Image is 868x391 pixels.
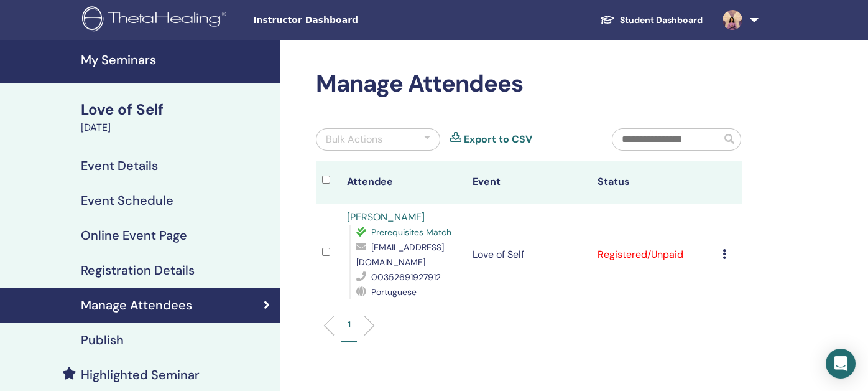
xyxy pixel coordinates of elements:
[591,161,716,204] th: Status
[348,318,351,331] p: 1
[81,158,158,173] h4: Event Details
[73,99,280,135] a: Love of Self[DATE]
[81,193,173,208] h4: Event Schedule
[81,228,187,243] h4: Online Event Page
[316,70,742,98] h2: Manage Attendees
[81,263,195,278] h4: Registration Details
[590,9,713,32] a: Student Dashboard
[341,161,466,204] th: Attendee
[81,332,124,347] h4: Publish
[81,99,272,120] div: Love of Self
[464,132,532,147] a: Export to CSV
[600,14,615,25] img: graduation-cap-white.svg
[826,349,856,379] div: Open Intercom Messenger
[81,367,200,382] h4: Highlighted Seminar
[723,10,742,30] img: default.jpg
[81,52,272,67] h4: My Seminars
[466,204,591,306] td: Love of Self
[347,210,425,224] a: [PERSON_NAME]
[356,242,444,268] span: [EMAIL_ADDRESS][DOMAIN_NAME]
[371,286,417,298] span: Portuguese
[371,227,451,238] span: Prerequisites Match
[326,132,382,147] div: Bulk Actions
[81,298,192,313] h4: Manage Attendees
[81,120,272,135] div: [DATE]
[253,14,440,27] span: Instructor Dashboard
[82,6,231,34] img: logo.png
[466,161,591,204] th: Event
[371,271,441,283] span: 00352691927912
